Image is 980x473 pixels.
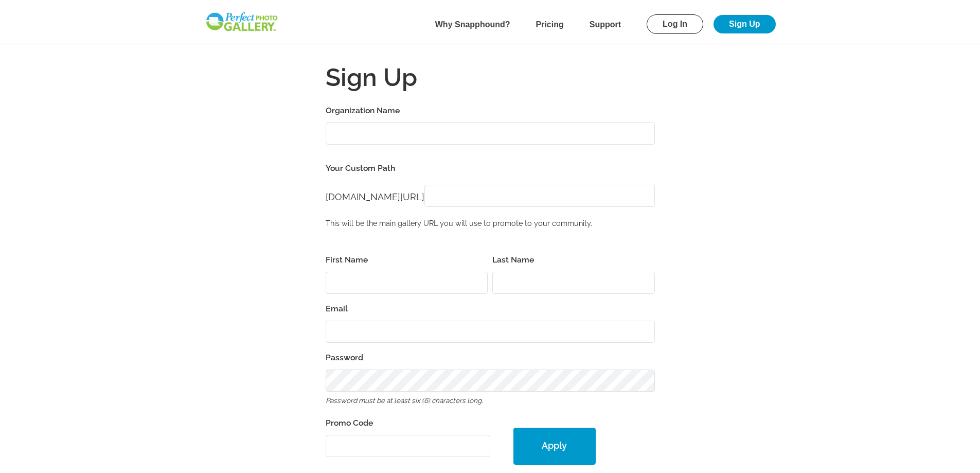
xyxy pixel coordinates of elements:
label: Your Custom Path [326,161,655,176]
a: Why Snapphound? [435,20,510,29]
label: Password [326,351,655,365]
label: First Name [326,253,488,267]
small: This will be the main gallery URL you will use to promote to your community. [326,219,592,227]
label: Promo Code [326,416,490,430]
a: Log In [647,14,703,34]
h1: Sign Up [326,65,655,90]
label: Organization Name [326,103,655,118]
a: Support [590,20,621,29]
a: Pricing [536,20,564,29]
i: Password must be at least six (6) characters long. [326,396,483,405]
button: Apply [513,428,596,465]
img: Snapphound Logo [205,11,279,32]
label: Email [326,302,655,316]
label: Last Name [492,253,655,267]
span: [DOMAIN_NAME][URL] [326,191,424,202]
a: Sign Up [714,15,775,33]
